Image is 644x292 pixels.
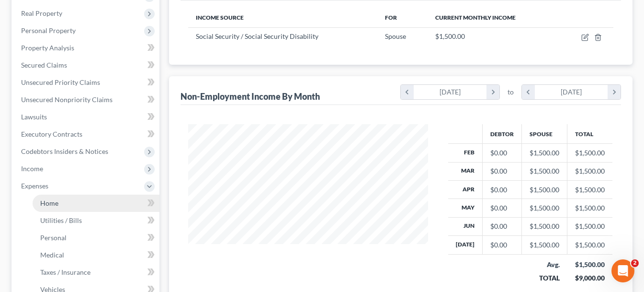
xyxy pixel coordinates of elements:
[13,91,159,108] a: Unsecured Nonpriority Claims
[530,260,560,269] div: Avg.
[448,180,483,199] th: Apr
[567,199,613,217] td: $1,500.00
[385,32,406,40] span: Spouse
[13,126,159,143] a: Executory Contracts
[490,222,514,231] div: $0.00
[530,203,559,213] div: $1,500.00
[448,236,483,254] th: [DATE]
[575,273,605,283] div: $9,000.00
[21,164,43,173] span: Income
[567,180,613,199] td: $1,500.00
[490,166,514,176] div: $0.00
[196,14,244,21] span: Income Source
[567,124,613,143] th: Total
[567,162,613,180] td: $1,500.00
[522,85,535,99] i: chevron_left
[435,32,465,40] span: $1,500.00
[530,166,559,176] div: $1,500.00
[490,240,514,250] div: $0.00
[448,144,483,162] th: Feb
[631,259,639,267] span: 2
[508,87,514,97] span: to
[33,212,159,229] a: Utilities / Bills
[40,199,58,207] span: Home
[33,229,159,246] a: Personal
[21,130,82,138] span: Executory Contracts
[33,195,159,212] a: Home
[13,108,159,126] a: Lawsuits
[530,273,560,283] div: TOTAL
[483,124,522,143] th: Debtor
[40,234,67,242] span: Personal
[575,260,605,269] div: $1,500.00
[567,217,613,235] td: $1,500.00
[611,259,634,282] iframe: Intercom live chat
[196,32,318,40] span: Social Security / Social Security Disability
[567,236,613,254] td: $1,500.00
[530,240,559,250] div: $1,500.00
[181,91,320,102] div: Non-Employment Income By Month
[530,222,559,231] div: $1,500.00
[448,199,483,217] th: May
[21,61,67,69] span: Secured Claims
[13,39,159,57] a: Property Analysis
[21,147,108,155] span: Codebtors Insiders & Notices
[567,144,613,162] td: $1,500.00
[435,14,516,21] span: Current Monthly Income
[530,185,559,195] div: $1,500.00
[490,148,514,158] div: $0.00
[21,182,48,190] span: Expenses
[448,162,483,180] th: Mar
[522,124,567,143] th: Spouse
[21,95,113,104] span: Unsecured Nonpriority Claims
[385,14,397,21] span: For
[13,57,159,74] a: Secured Claims
[486,85,499,99] i: chevron_right
[40,268,90,276] span: Taxes / Insurance
[448,217,483,235] th: Jun
[490,203,514,213] div: $0.00
[608,85,621,99] i: chevron_right
[21,9,62,17] span: Real Property
[21,44,74,52] span: Property Analysis
[21,113,47,121] span: Lawsuits
[33,246,159,264] a: Medical
[40,251,64,259] span: Medical
[21,78,100,86] span: Unsecured Priority Claims
[33,264,159,281] a: Taxes / Insurance
[535,85,608,99] div: [DATE]
[21,26,76,35] span: Personal Property
[414,85,487,99] div: [DATE]
[13,74,159,91] a: Unsecured Priority Claims
[490,185,514,195] div: $0.00
[401,85,414,99] i: chevron_left
[40,216,82,224] span: Utilities / Bills
[530,148,559,158] div: $1,500.00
